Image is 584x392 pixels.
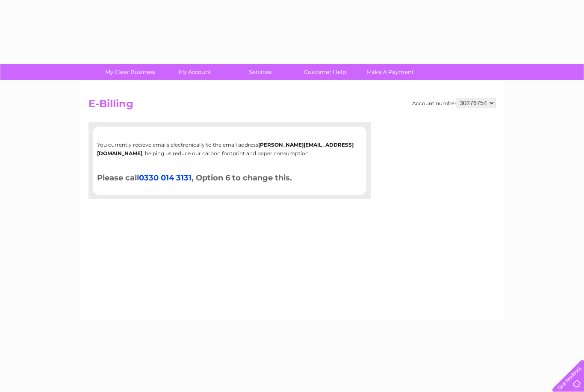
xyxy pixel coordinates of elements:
[88,98,496,114] h2: E-Billing
[97,141,354,156] b: [PERSON_NAME][EMAIL_ADDRESS][DOMAIN_NAME]
[290,64,360,80] a: Customer Help
[355,64,425,80] a: Make A Payment
[412,98,496,108] div: Account number
[139,173,192,183] a: 0330 014 3131
[160,64,230,80] a: My Account
[97,172,362,187] h3: Please call , Option 6 to change this.
[97,141,362,157] p: You currently recieve emails electronically to the email address , helping us reduce our carbon f...
[225,64,295,80] a: Services
[95,64,165,80] a: My Clear Business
